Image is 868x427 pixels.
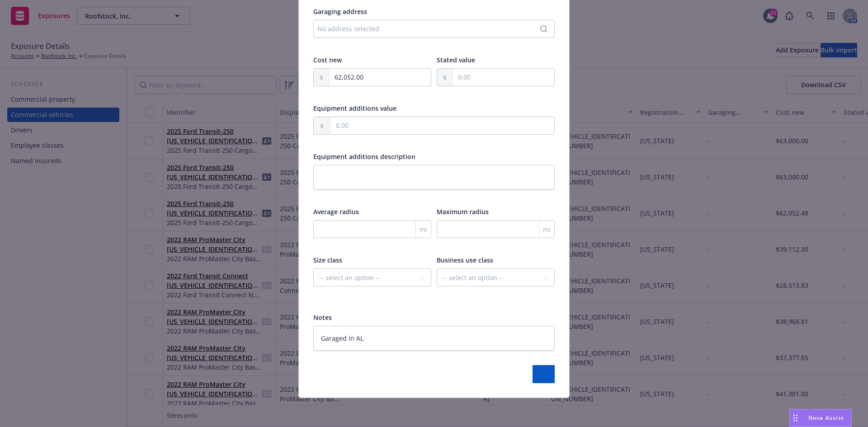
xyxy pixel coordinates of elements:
span: Garaging address [313,7,367,16]
span: mi [420,225,427,234]
textarea: Garaged in AL [313,326,555,351]
span: Submit [533,370,555,378]
span: Stated value [437,56,475,64]
span: Size class [313,256,342,264]
span: Equipment additions description [313,152,415,161]
input: 0.00 [329,69,431,86]
div: No address selected [317,24,542,33]
span: Nova Assist [808,414,844,422]
span: Cost new [313,56,342,64]
input: 0.00 [453,69,554,86]
button: Submit [533,365,555,383]
span: Average radius [313,207,359,216]
span: Notes [313,313,332,322]
svg: Search [540,25,547,33]
input: 0.00 [330,117,554,134]
button: No address selected [313,20,555,38]
button: Nova Assist [789,409,852,427]
div: Drag to move [790,409,801,427]
span: Business use class [437,256,493,264]
span: mi [543,225,551,234]
span: Equipment additions value [313,104,396,113]
span: Maximum radius [437,207,489,216]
